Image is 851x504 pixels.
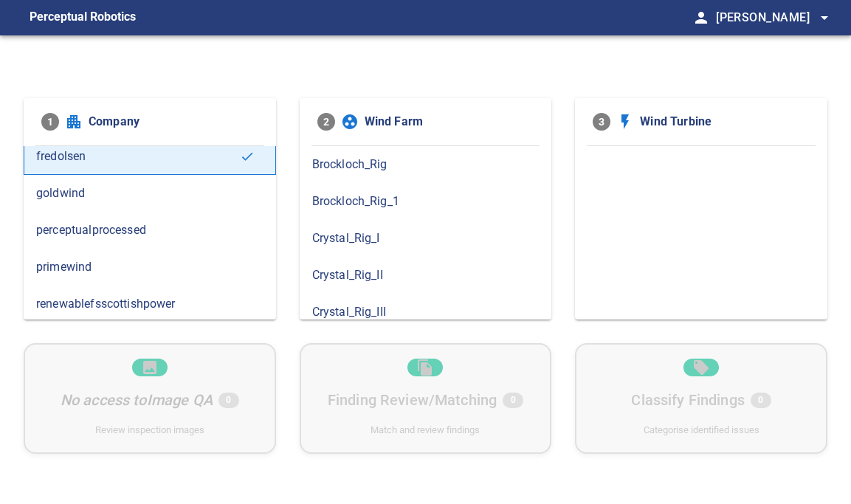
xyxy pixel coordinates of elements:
[36,258,263,276] span: primewind
[41,113,59,131] span: 1
[710,3,833,32] button: [PERSON_NAME]
[300,294,552,331] div: Crystal_Rig_III
[317,113,335,131] span: 2
[36,184,263,202] span: goldwind
[24,138,276,175] div: fredolsen
[300,257,552,294] div: Crystal_Rig_II
[365,113,534,131] span: Wind Farm
[24,249,276,286] div: primewind
[36,221,263,239] span: perceptualprocessed
[36,295,263,313] span: renewablefsscottishpower
[312,156,540,173] span: Brockloch_Rig
[24,286,276,322] div: renewablefsscottishpower
[312,303,540,321] span: Crystal_Rig_III
[89,113,258,131] span: Company
[300,146,552,183] div: Brockloch_Rig
[716,7,833,28] span: [PERSON_NAME]
[312,266,540,284] span: Crystal_Rig_II
[300,220,552,257] div: Crystal_Rig_I
[300,183,552,220] div: Brockloch_Rig_1
[24,175,276,212] div: goldwind
[640,113,810,131] span: Wind Turbine
[30,6,136,30] figcaption: Perceptual Robotics
[312,193,540,210] span: Brockloch_Rig_1
[816,9,833,27] span: arrow_drop_down
[36,148,240,165] span: fredolsen
[692,9,710,27] span: person
[593,113,610,131] span: 3
[312,229,540,247] span: Crystal_Rig_I
[24,212,276,249] div: perceptualprocessed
